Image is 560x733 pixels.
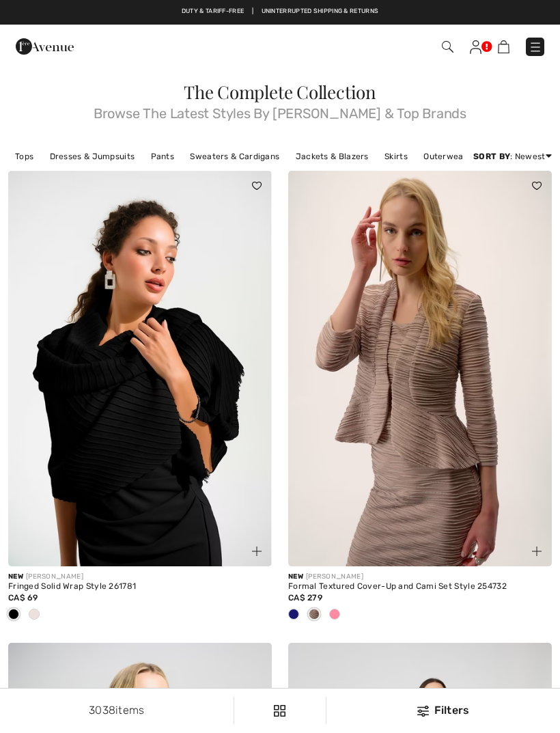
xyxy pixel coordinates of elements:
span: Browse The Latest Styles By [PERSON_NAME] & Top Brands [8,101,552,120]
div: Midnight Blue [283,604,304,626]
img: Fringed Solid Wrap Style 261781. Black [8,171,272,566]
span: New [8,572,23,581]
img: Search [442,41,453,53]
a: Sweaters & Cardigans [183,148,286,165]
img: Shopping Bag [498,40,509,53]
img: Menu [529,40,542,54]
img: 1ère Avenue [16,33,74,60]
div: Fringed Solid Wrap Style 261781 [8,582,272,592]
span: New [288,572,303,581]
a: Pants [144,148,182,165]
span: The Complete Collection [184,80,376,104]
a: Jackets & Blazers [289,148,376,165]
img: plus_v2.svg [252,547,262,556]
a: Outerwear [417,148,474,165]
span: CA$ 279 [288,593,322,603]
span: CA$ 69 [8,593,38,603]
div: Formal Textured Cover-Up and Cami Set Style 254732 [288,582,552,592]
a: Skirts [378,148,415,165]
strong: Sort By [473,152,510,161]
img: plus_v2.svg [532,547,542,556]
img: Filters [274,705,285,717]
a: Dresses & Jumpsuits [43,148,142,165]
img: My Info [470,40,481,54]
div: : Newest [473,150,552,163]
a: Tops [8,148,40,165]
span: 3038 [89,704,115,717]
img: heart_black_full.svg [252,182,262,190]
div: [PERSON_NAME] [8,572,272,582]
div: Sand [304,604,324,626]
div: Petal pink [324,604,345,626]
img: heart_black_full.svg [532,182,542,190]
div: [PERSON_NAME] [288,572,552,582]
div: Filters [335,702,552,719]
a: 1ère Avenue [16,39,74,52]
div: Black [3,604,24,626]
img: Filters [417,706,429,717]
div: Champagne 171 [24,604,44,626]
img: Formal Textured Cover-Up and Cami Set Style 254732. Midnight Blue [288,171,552,566]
